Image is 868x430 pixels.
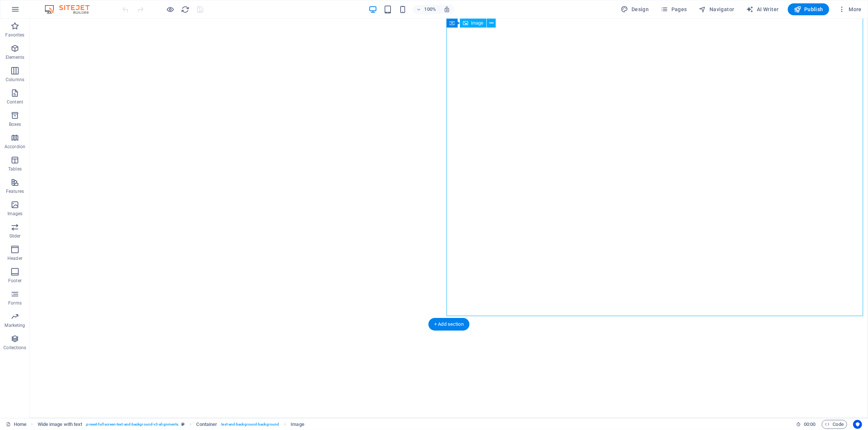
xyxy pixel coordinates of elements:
[696,3,737,15] button: Navigator
[825,420,844,429] span: Code
[6,188,24,194] p: Features
[621,6,649,13] span: Design
[788,3,829,15] button: Publish
[746,6,779,13] span: AI Writer
[796,420,816,429] h6: Session time
[853,420,862,429] button: Usercentrics
[8,278,22,284] p: Footer
[38,420,304,429] nav: breadcrumb
[181,422,185,426] i: This element is a customizable preset
[291,420,304,429] span: Click to select. Double-click to edit
[471,21,483,25] span: Image
[43,5,99,14] img: Editor Logo
[6,77,24,83] p: Columns
[9,233,21,239] p: Slider
[38,420,82,429] span: Click to select. Double-click to edit
[838,6,862,13] span: More
[181,5,190,14] button: reload
[6,54,25,60] p: Elements
[9,121,21,127] p: Boxes
[8,166,22,172] p: Tables
[618,3,652,15] button: Design
[428,318,470,331] div: + Add section
[6,420,26,429] a: Click to cancel selection. Double-click to open Pages
[181,5,190,14] i: Reload page
[658,3,690,15] button: Pages
[8,300,22,306] p: Forms
[822,420,847,429] button: Code
[794,6,823,13] span: Publish
[661,6,687,13] span: Pages
[809,421,810,427] span: :
[7,99,23,105] p: Content
[743,3,782,15] button: AI Writer
[4,322,25,328] p: Marketing
[3,345,26,351] p: Collections
[424,5,436,14] h6: 100%
[444,6,450,13] i: On resize automatically adjust zoom level to fit chosen device.
[804,420,815,429] span: 00 00
[85,420,178,429] span: . preset-fullscreen-text-and-background-v3-alignments
[5,32,24,38] p: Favorites
[4,144,25,150] p: Accordion
[7,211,23,217] p: Images
[7,255,22,261] p: Header
[699,6,734,13] span: Navigator
[835,3,865,15] button: More
[220,420,279,429] span: . text-and-background-background
[166,5,175,14] button: Click here to leave preview mode and continue editing
[618,3,652,15] div: Design (Ctrl+Alt+Y)
[413,5,439,14] button: 100%
[197,420,217,429] span: Click to select. Double-click to edit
